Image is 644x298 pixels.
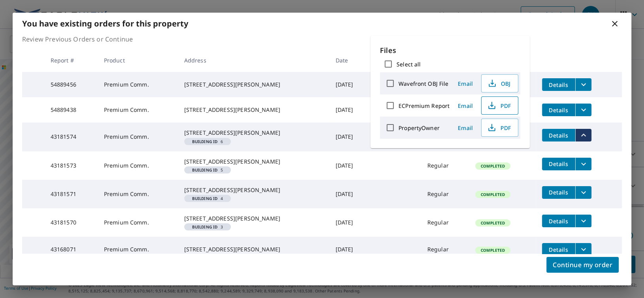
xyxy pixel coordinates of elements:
b: You have existing orders for this property [22,18,188,29]
td: 43181570 [44,208,98,237]
span: 5 [187,168,228,172]
span: Completed [476,163,510,169]
td: Premium Comm. [98,237,178,262]
button: filesDropdownBtn-43168071 [575,243,591,256]
span: Details [547,160,570,168]
button: filesDropdownBtn-43181574 [575,129,591,141]
button: detailsBtn-43181570 [542,215,575,227]
td: [DATE] [329,72,371,97]
span: Email [456,102,475,109]
td: [DATE] [329,208,371,237]
td: Regular [421,180,469,208]
td: 43181573 [44,151,98,180]
span: Details [547,217,570,225]
td: [DATE] [329,97,371,123]
span: Details [547,81,570,89]
em: Building ID [192,225,218,229]
button: Continue my order [546,257,619,273]
span: Details [547,189,570,196]
th: Address [178,49,329,72]
button: detailsBtn-54889438 [542,104,575,116]
button: detailsBtn-54889456 [542,78,575,91]
td: 43181571 [44,180,98,208]
td: Regular [421,151,469,180]
button: detailsBtn-43181571 [542,186,575,199]
span: Completed [476,192,510,197]
span: Email [456,80,475,87]
td: [DATE] [329,180,371,208]
em: Building ID [192,168,218,172]
button: filesDropdownBtn-54889456 [575,78,591,91]
p: Review Previous Orders or Continue [22,34,622,44]
th: Product [98,49,178,72]
td: [DATE] [329,151,371,180]
label: ECPremium Report [398,102,449,109]
button: Email [453,122,478,134]
td: Premium Comm. [98,97,178,123]
td: [DATE] [329,123,371,151]
em: Building ID [192,196,218,200]
th: Report # [44,49,98,72]
em: Building ID [192,140,218,143]
td: 43168071 [44,237,98,262]
th: Date [329,49,371,72]
div: [STREET_ADDRESS][PERSON_NAME] [184,158,323,166]
button: PDF [481,96,518,115]
button: filesDropdownBtn-43181573 [575,158,591,170]
span: Completed [476,220,510,226]
td: Premium Comm. [98,208,178,237]
button: detailsBtn-43181574 [542,129,575,141]
button: filesDropdownBtn-43181571 [575,186,591,199]
td: Premium Comm. [98,123,178,151]
span: OBJ [486,79,512,88]
td: 54889438 [44,97,98,123]
td: 43181574 [44,123,98,151]
td: [DATE] [329,237,371,262]
button: filesDropdownBtn-43181570 [575,215,591,227]
td: Premium Comm. [98,151,178,180]
span: Email [456,124,475,132]
button: detailsBtn-43181573 [542,158,575,170]
button: OBJ [481,74,518,92]
div: [STREET_ADDRESS][PERSON_NAME] [184,245,323,253]
span: Details [547,106,570,114]
td: 54889456 [44,72,98,97]
label: Select all [397,60,421,68]
button: detailsBtn-43168071 [542,243,575,256]
div: [STREET_ADDRESS][PERSON_NAME] [184,186,323,194]
span: Details [547,246,570,253]
td: Regular [421,208,469,237]
span: Continue my order [553,259,612,270]
button: filesDropdownBtn-54889438 [575,104,591,116]
button: Email [453,77,478,90]
span: Details [547,132,570,139]
label: Wavefront OBJ File [398,80,448,87]
div: [STREET_ADDRESS][PERSON_NAME] [184,215,323,223]
button: PDF [481,119,518,137]
span: 3 [187,225,228,229]
label: PropertyOwner [398,124,440,132]
p: Files [380,45,520,56]
div: [STREET_ADDRESS][PERSON_NAME] [184,129,323,137]
td: Regular [421,237,469,262]
span: PDF [486,101,512,110]
span: 6 [187,140,228,143]
span: Completed [476,247,510,253]
div: [STREET_ADDRESS][PERSON_NAME] [184,106,323,114]
div: [STREET_ADDRESS][PERSON_NAME] [184,81,323,89]
td: Premium Comm. [98,180,178,208]
button: Email [453,100,478,112]
td: Premium Comm. [98,72,178,97]
span: PDF [486,123,512,132]
span: 4 [187,196,228,200]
